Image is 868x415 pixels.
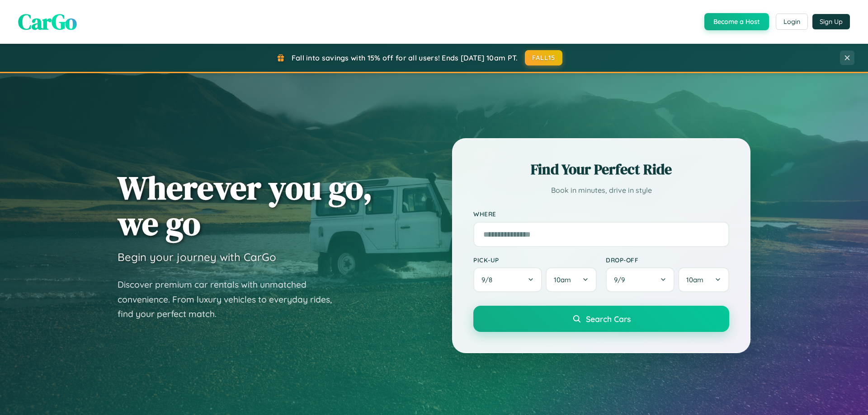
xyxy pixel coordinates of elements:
[606,267,675,292] button: 9/9
[614,275,629,284] span: 9 / 9
[118,277,344,322] p: Discover premium car rentals with unmatched convenience. From luxury vehicles to everyday rides, ...
[473,306,729,332] button: Search Cars
[473,184,729,197] p: Book in minutes, drive in style
[546,267,597,292] button: 10am
[481,275,497,284] span: 9 / 8
[473,267,542,292] button: 9/8
[118,170,373,241] h1: Wherever you go, we go
[812,14,850,29] button: Sign Up
[525,50,563,65] button: FALL15
[554,275,571,284] span: 10am
[473,210,729,218] label: Where
[606,256,729,264] label: Drop-off
[118,250,276,264] h3: Begin your journey with CarGo
[473,159,729,179] h2: Find Your Perfect Ride
[704,13,769,30] button: Become a Host
[678,267,729,292] button: 10am
[292,53,518,62] span: Fall into savings with 15% off for all users! Ends [DATE] 10am PT.
[473,256,597,264] label: Pick-up
[776,14,808,30] button: Login
[686,275,703,284] span: 10am
[586,314,631,324] span: Search Cars
[18,7,77,37] span: CarGo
